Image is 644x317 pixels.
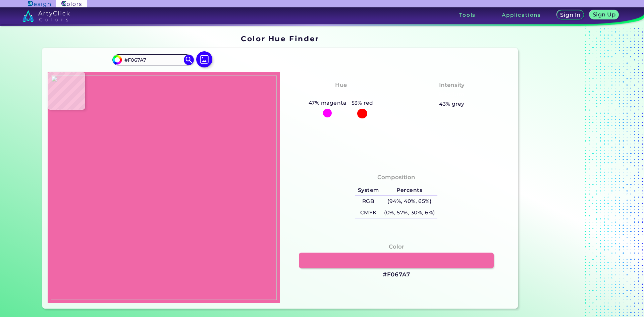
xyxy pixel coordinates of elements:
[335,80,347,90] h4: Hue
[122,55,184,64] input: type color..
[459,12,476,17] h3: Tools
[561,12,579,17] h5: Sign In
[558,11,583,19] a: Sign In
[502,12,541,17] h3: Applications
[436,91,468,99] h3: Medium
[381,196,437,207] h5: (94%, 40%, 65%)
[439,100,465,108] h5: 43% grey
[355,185,381,196] h5: System
[349,99,376,107] h5: 53% red
[241,34,319,44] h1: Color Hue Finder
[383,271,410,279] h3: #F067A7
[377,172,415,182] h4: Composition
[355,196,381,207] h5: RGB
[317,91,365,99] h3: Magenta-Red
[591,11,617,19] a: Sign Up
[22,10,70,22] img: logo_artyclick_colors_white.svg
[381,207,437,218] h5: (0%, 57%, 30%, 6%)
[389,242,404,252] h4: Color
[594,12,614,17] h5: Sign Up
[439,80,465,90] h4: Intensity
[355,207,381,218] h5: CMYK
[196,51,212,67] img: icon picture
[184,55,194,65] img: icon search
[521,32,604,311] iframe: Advertisement
[51,75,277,300] img: 227a6216-040b-4317-88f7-09f60fa37004
[381,185,437,196] h5: Percents
[306,99,349,107] h5: 47% magenta
[28,1,50,7] img: ArtyClick Design logo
